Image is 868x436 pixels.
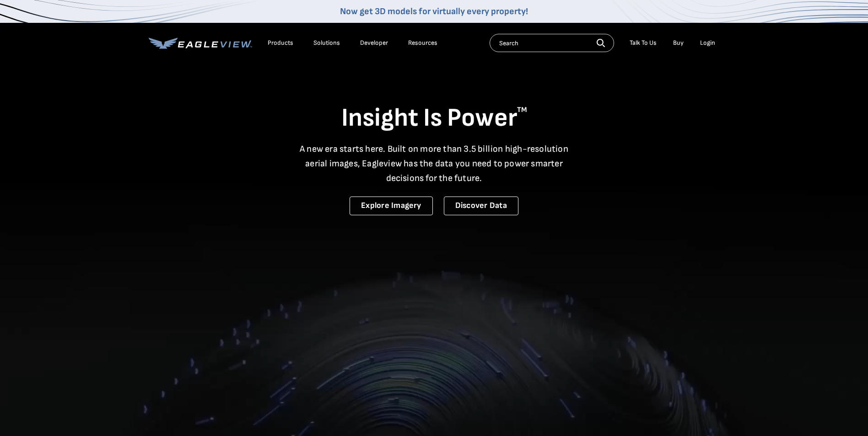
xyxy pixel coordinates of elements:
[517,106,527,114] sup: TM
[149,102,720,134] h1: Insight Is Power
[408,39,437,47] div: Resources
[313,39,340,47] div: Solutions
[700,39,715,47] div: Login
[350,197,433,215] a: Explore Imagery
[340,6,528,17] a: Now get 3D models for virtually every property!
[268,39,293,47] div: Products
[490,34,614,52] input: Search
[673,39,684,47] a: Buy
[630,39,657,47] div: Talk To Us
[444,197,518,215] a: Discover Data
[360,39,388,47] a: Developer
[294,142,574,186] p: A new era starts here. Built on more than 3.5 billion high-resolution aerial images, Eagleview ha...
